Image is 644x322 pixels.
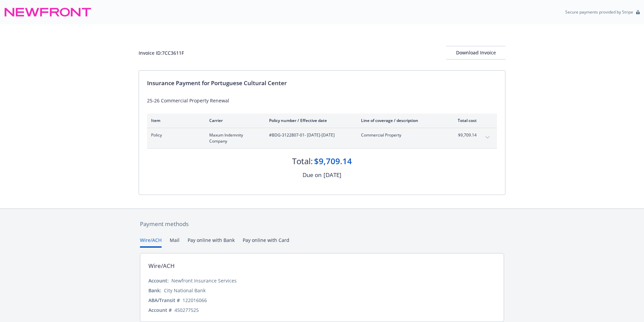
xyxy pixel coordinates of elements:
[446,46,505,59] button: Download Invoice
[361,132,440,138] span: Commercial Property
[139,49,184,56] div: Invoice ID: 7CC3611F
[482,132,493,143] button: expand content
[148,297,180,304] div: ABA/Transit #
[303,171,321,179] div: Due on
[209,132,258,144] span: Maxum Indemnity Company
[151,132,198,138] span: Policy
[147,97,497,104] div: 25-26 Commercial Property Renewal
[451,132,477,138] span: $9,709.14
[151,118,198,123] div: Item
[148,262,175,270] div: Wire/ACH
[147,79,497,88] div: Insurance Payment for Portuguese Cultural Center
[565,9,633,15] p: Secure payments provided by Stripe
[148,306,172,314] div: Account #
[140,237,162,248] button: Wire/ACH
[314,155,352,167] div: $9,709.14
[269,118,350,123] div: Policy number / Effective date
[170,237,180,248] button: Mail
[292,155,313,167] div: Total:
[164,287,206,294] div: City National Bank
[148,277,169,284] div: Account:
[140,220,504,228] div: Payment methods
[148,287,161,294] div: Bank:
[171,277,237,284] div: Newfront Insurance Services
[361,118,440,123] div: Line of coverage / description
[174,306,199,314] div: 450277525
[324,171,341,179] div: [DATE]
[188,237,235,248] button: Pay online with Bank
[451,118,477,123] div: Total cost
[243,237,289,248] button: Pay online with Card
[446,46,505,59] div: Download Invoice
[269,132,350,138] span: #BDG-3122807-01 - [DATE]-[DATE]
[147,128,497,148] div: PolicyMaxum Indemnity Company#BDG-3122807-01- [DATE]-[DATE]Commercial Property$9,709.14expand con...
[183,297,207,304] div: 122016066
[209,118,258,123] div: Carrier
